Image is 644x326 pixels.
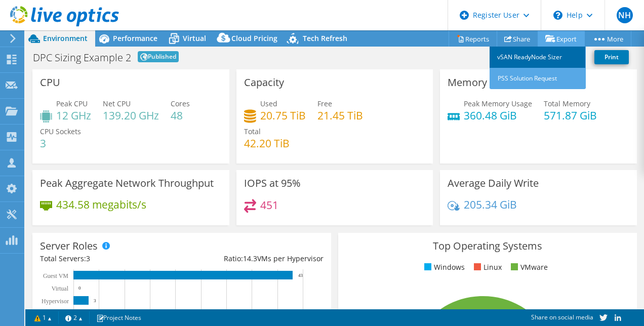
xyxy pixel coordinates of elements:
h3: Server Roles [40,240,98,252]
a: 2 [58,311,90,324]
span: Share on social media [531,313,593,321]
a: Reports [449,31,497,47]
text: Virtual [52,285,69,292]
span: Free [317,99,332,108]
h4: 42.20 TiB [244,138,290,149]
span: 14.3 [243,254,257,263]
span: 3 [86,254,90,263]
h4: 20.75 TiB [260,110,306,121]
h3: IOPS at 95% [244,178,301,189]
h4: 360.48 GiB [464,110,532,121]
span: Performance [113,33,157,43]
span: Used [260,99,277,108]
text: Hypervisor [42,298,69,305]
h4: 48 [171,110,190,121]
span: CPU Sockets [40,127,81,136]
a: PSS Solution Request [490,68,586,89]
h3: Average Daily Write [448,178,539,189]
span: Peak Memory Usage [464,99,532,108]
svg: \n [553,11,562,20]
h4: 12 GHz [56,110,91,121]
a: More [584,31,631,47]
li: Linux [471,262,502,273]
h4: 434.58 megabits/s [56,199,146,210]
a: Project Notes [89,311,148,324]
h3: Capacity [244,77,284,88]
span: Tech Refresh [303,33,347,43]
h4: 21.45 TiB [317,110,363,121]
span: Published [138,51,179,62]
span: Cloud Pricing [231,33,277,43]
a: Print [594,50,629,64]
text: Guest VM [43,272,68,279]
h4: 139.20 GHz [103,110,159,121]
h4: 3 [40,138,81,149]
h4: 451 [260,199,278,211]
h3: Top Operating Systems [346,240,629,252]
a: Share [497,31,538,47]
span: Environment [43,33,88,43]
a: 1 [27,311,59,324]
text: 0 [78,286,81,291]
span: Net CPU [103,99,131,108]
div: Ratio: VMs per Hypervisor [182,253,324,264]
a: vSAN ReadyNode Sizer [490,47,586,68]
h3: Peak Aggregate Network Throughput [40,178,214,189]
div: Total Servers: [40,253,182,264]
span: NH [617,7,633,23]
span: Cores [171,99,190,108]
span: Total [244,127,261,136]
h3: Memory [448,77,487,88]
span: Total Memory [544,99,590,108]
li: VMware [508,262,548,273]
h1: DPC Sizing Example 2 [33,53,131,63]
h3: CPU [40,77,60,88]
h4: 571.87 GiB [544,110,597,121]
span: Virtual [183,33,206,43]
a: Export [538,31,585,47]
span: Peak CPU [56,99,88,108]
h4: 205.34 GiB [464,199,517,210]
text: 3 [94,298,96,303]
text: 43 [298,273,303,278]
li: Windows [422,262,465,273]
